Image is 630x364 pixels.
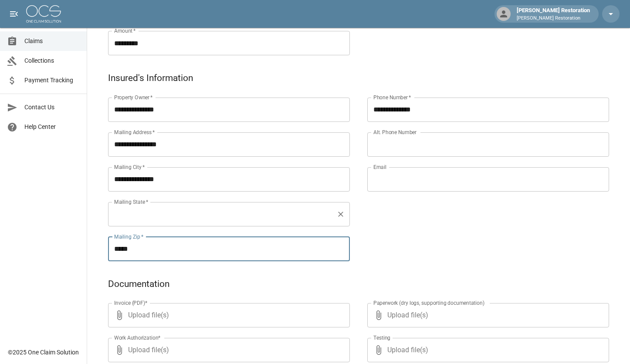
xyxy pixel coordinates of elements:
[128,303,326,327] span: Upload file(s)
[114,233,144,240] label: Mailing Zip
[114,299,148,307] label: Invoice (PDF)*
[335,208,347,220] button: Clear
[24,37,80,46] span: Claims
[373,334,390,341] label: Testing
[373,94,411,101] label: Phone Number
[8,348,79,357] div: © 2025 One Claim Solution
[373,163,386,171] label: Email
[24,122,80,131] span: Help Center
[373,128,417,136] label: Alt. Phone Number
[373,299,484,307] label: Paperwork (dry logs, supporting documentation)
[387,303,586,327] span: Upload file(s)
[517,15,590,22] p: [PERSON_NAME] Restoration
[114,128,155,136] label: Mailing Address
[24,56,80,65] span: Collections
[114,27,136,34] label: Amount
[114,163,145,171] label: Mailing City
[114,334,161,341] label: Work Authorization*
[387,338,586,362] span: Upload file(s)
[24,76,80,85] span: Payment Tracking
[24,103,80,112] span: Contact Us
[26,5,61,23] img: ocs-logo-white-transparent.png
[128,338,326,362] span: Upload file(s)
[114,94,153,101] label: Property Owner
[114,198,148,206] label: Mailing State
[513,6,593,22] div: [PERSON_NAME] Restoration
[5,5,23,23] button: open drawer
